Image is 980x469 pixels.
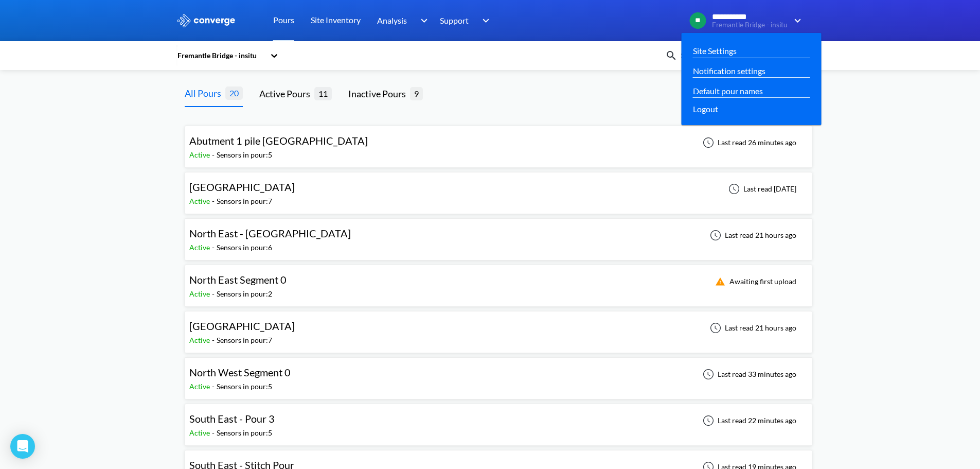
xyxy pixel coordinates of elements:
span: Active [189,150,212,159]
div: Sensors in pour: 7 [217,196,272,207]
div: Sensors in pour: 5 [217,381,272,392]
span: 11 [314,87,332,100]
a: Default pour names [693,84,763,97]
span: - [212,382,217,391]
a: North West Segment 0Active-Sensors in pour:5Last read 33 minutes ago [185,369,812,378]
div: Sensors in pour: 2 [217,288,272,300]
span: - [212,243,217,252]
div: Sensors in pour: 5 [217,149,272,161]
span: 9 [410,87,423,100]
span: - [212,197,217,205]
img: icon-search.svg [665,49,678,62]
img: downArrow.svg [476,14,492,27]
span: Active [189,336,212,344]
div: Fremantle Bridge - insitu [176,50,265,61]
div: Sensors in pour: 5 [217,427,272,439]
span: Active [189,428,212,437]
img: logo_ewhite.svg [176,14,236,27]
span: North East Segment 0 [189,273,287,286]
span: [GEOGRAPHIC_DATA] [189,181,295,193]
span: - [212,428,217,437]
input: Search for a pour by name [678,50,802,61]
a: Site Settings [693,44,737,57]
div: Last read [DATE] [723,183,799,195]
img: downArrow.svg [788,14,804,27]
span: Active [189,197,212,205]
span: North East - [GEOGRAPHIC_DATA] [189,227,351,239]
div: All Pours [185,86,225,100]
div: Last read 26 minutes ago [697,136,799,149]
a: North East Segment 0Active-Sensors in pour:2Awaiting first upload [185,276,812,285]
div: Sensors in pour: 7 [217,335,272,346]
div: Active Pours [259,86,314,101]
span: - [212,289,217,298]
div: Awaiting first upload [709,275,799,288]
a: [GEOGRAPHIC_DATA]Active-Sensors in pour:7Last read [DATE] [185,184,812,193]
div: Open Intercom Messenger [10,434,35,459]
span: Active [189,289,212,298]
div: Last read 21 hours ago [704,322,799,334]
div: Last read 22 minutes ago [697,414,799,427]
span: Fremantle Bridge - insitu [712,21,788,29]
span: Abutment 1 pile [GEOGRAPHIC_DATA] [189,134,368,147]
a: South East - Pour 3Active-Sensors in pour:5Last read 22 minutes ago [185,415,812,424]
div: Inactive Pours [348,86,410,101]
a: North East - [GEOGRAPHIC_DATA]Active-Sensors in pour:6Last read 21 hours ago [185,230,812,239]
span: Support [440,14,469,27]
span: - [212,150,217,159]
div: Last read 33 minutes ago [697,368,799,380]
a: [GEOGRAPHIC_DATA]Active-Sensors in pour:7Last read 21 hours ago [185,323,812,332]
img: downArrow.svg [414,14,430,27]
span: North West Segment 0 [189,366,291,378]
span: Active [189,382,212,391]
span: - [212,336,217,344]
div: Sensors in pour: 6 [217,242,272,253]
span: Analysis [377,14,407,27]
span: South East - Pour 3 [189,412,275,425]
span: Logout [693,102,718,115]
span: Active [189,243,212,252]
div: Last read 21 hours ago [704,229,799,241]
a: Abutment 1 pile [GEOGRAPHIC_DATA]Active-Sensors in pour:5Last read 26 minutes ago [185,137,812,146]
span: 20 [225,86,243,99]
a: Notification settings [693,64,765,77]
span: [GEOGRAPHIC_DATA] [189,320,295,332]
